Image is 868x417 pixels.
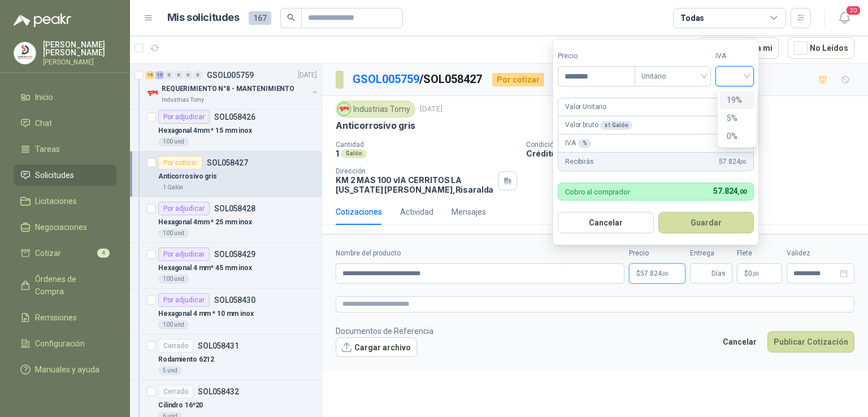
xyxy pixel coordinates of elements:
[420,104,442,115] p: [DATE]
[35,363,99,376] span: Manuales y ayuda
[629,263,685,284] p: $57.824,00
[727,94,748,106] div: 19%
[35,221,87,233] span: Negociaciones
[492,73,544,86] div: Por cotizar
[720,109,754,127] div: 5%
[14,190,116,212] a: Licitaciones
[198,388,239,396] p: SOL058432
[214,250,255,258] p: SOL058429
[249,11,271,25] span: 167
[158,110,210,124] div: Por adjudicar
[158,217,252,228] p: Hexagonal 4mm * 25 mm inox
[35,195,77,207] span: Licitaciones
[158,202,210,215] div: Por adjudicar
[697,37,779,59] button: Asignado a mi
[338,103,350,115] img: Company Logo
[740,159,747,165] span: ,00
[336,175,493,194] p: KM 2 MAS 100 vIA CERRITOS LA [US_STATE] [PERSON_NAME] , Risaralda
[184,71,193,79] div: 0
[341,149,367,158] div: Galón
[35,337,85,350] span: Configuración
[165,71,173,79] div: 0
[130,289,322,335] a: Por adjudicarSOL058430Hexagonal 4 mm * 10 mm inox100 und
[158,309,254,319] p: Hexagonal 4 mm * 10 mm inox
[158,366,182,375] div: 5 und
[35,169,74,181] span: Solicitudes
[14,42,36,64] img: Company Logo
[713,186,747,196] span: 57.824
[14,164,116,186] a: Solicitudes
[155,71,164,79] div: 15
[526,149,863,158] p: Crédito 30 días
[130,151,322,197] a: Por cotizarSOL058427Anticorrosivo gris1 Galón
[130,106,322,151] a: Por adjudicarSOL058426Hexagonal 4mm * 15 mm inox100 und
[35,143,60,155] span: Tareas
[336,337,417,358] button: Cargar archivo
[35,91,53,103] span: Inicio
[207,71,254,79] p: GSOL005759
[658,212,754,233] button: Guardar
[43,59,116,66] p: [PERSON_NAME]
[353,72,419,86] a: GSOL005759
[158,156,202,170] div: Por cotizar
[720,91,754,109] div: 19%
[130,197,322,243] a: Por adjudicarSOL058428Hexagonal 4mm * 25 mm inox100 und
[336,149,339,158] p: 1
[14,138,116,160] a: Tareas
[737,248,782,259] label: Flete
[35,273,106,298] span: Órdenes de Compra
[146,68,319,105] a: 15 15 0 0 0 0 GSOL005759[DATE] Company LogoREQUERIMIENTO N°8 - MANTENIMIENTOIndustrias Tomy
[737,188,747,196] span: ,00
[167,10,240,26] h1: Mis solicitudes
[744,270,748,277] span: $
[14,14,71,27] img: Logo peakr
[158,400,203,411] p: Cilindro 16*20
[565,138,591,149] p: IVA
[641,68,704,85] span: Unitario
[158,137,189,146] div: 100 und
[578,139,592,148] div: %
[558,212,654,233] button: Cancelar
[194,71,202,79] div: 0
[287,14,295,21] span: search
[640,270,669,277] span: 57.824
[727,130,748,142] div: 0%
[353,71,483,88] p: / SOL058427
[35,117,52,129] span: Chat
[214,205,255,212] p: SOL058428
[158,125,252,136] p: Hexagonal 4mm * 15 mm inox
[526,141,863,149] p: Condición de pago
[158,320,189,329] div: 100 und
[14,242,116,264] a: Cotizar4
[214,113,255,121] p: SOL058426
[336,325,433,337] p: Documentos de Referencia
[35,311,77,324] span: Remisiones
[400,206,433,218] div: Actividad
[336,248,624,259] label: Nombre del producto
[711,264,726,283] span: Días
[787,248,854,259] label: Validez
[14,268,116,302] a: Órdenes de Compra
[162,95,204,105] p: Industrias Tomy
[788,37,854,59] button: No Leídos
[752,271,759,277] span: ,00
[158,354,214,365] p: Rodamiento 6212
[336,167,493,175] p: Dirección
[748,270,759,277] span: 0
[97,249,110,258] span: 4
[680,12,704,24] div: Todas
[158,263,252,273] p: Hexagonal 4 mm* 45 mm inox
[14,112,116,134] a: Chat
[558,51,635,62] label: Precio
[198,342,239,350] p: SOL058431
[14,359,116,380] a: Manuales y ayuda
[158,275,189,284] div: 100 und
[452,206,486,218] div: Mensajes
[565,102,606,112] p: Valor Unitario
[207,159,248,167] p: SOL058427
[565,120,632,131] p: Valor bruto
[158,229,189,238] div: 100 und
[146,86,159,100] img: Company Logo
[690,248,732,259] label: Entrega
[336,141,517,149] p: Cantidad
